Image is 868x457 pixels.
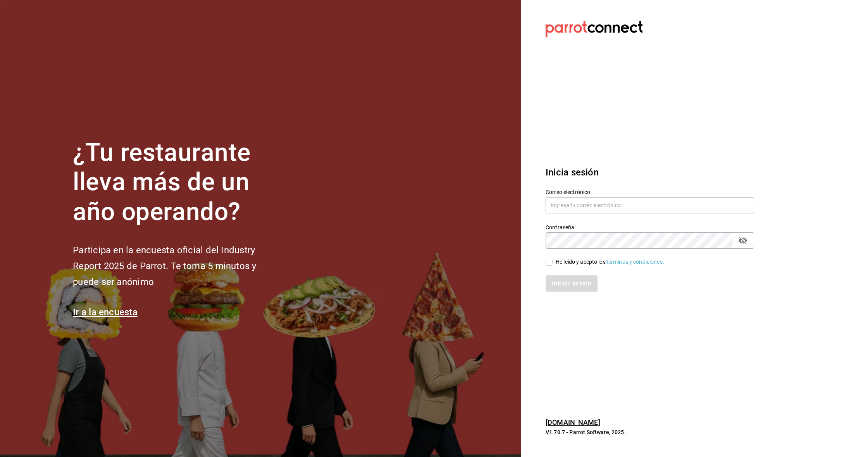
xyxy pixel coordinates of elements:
input: Ingresa tu correo electrónico [546,197,754,213]
div: He leído y acepto los [556,258,664,266]
button: passwordField [736,234,749,247]
label: Contraseña [546,224,754,230]
label: Correo electrónico [546,189,754,194]
h2: Participa en la encuesta oficial del Industry Report 2025 de Parrot. Te toma 5 minutos y puede se... [73,242,282,290]
a: Términos y condiciones. [606,259,664,265]
a: Ir a la encuesta [73,307,138,318]
h3: Inicia sesión [546,165,754,179]
p: V1.70.7 - Parrot Software, 2025. [546,428,754,436]
a: [DOMAIN_NAME] [546,418,600,426]
h1: ¿Tu restaurante lleva más de un año operando? [73,138,282,227]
